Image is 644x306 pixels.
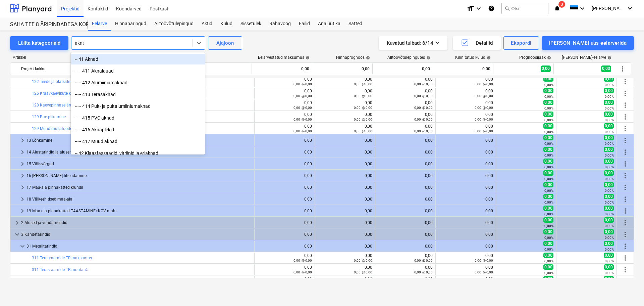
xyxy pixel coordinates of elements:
[438,124,493,133] div: 0,00
[543,88,553,93] span: 0,00
[257,265,312,274] div: 0,00
[26,147,252,158] div: 14 Alustarindid ja aluse tugevdamine
[295,17,314,31] div: Failid
[88,17,111,31] div: Eelarve
[438,244,493,249] div: 0,00
[475,4,483,12] i: keyboard_arrow_down
[26,170,252,181] div: 16 [PERSON_NAME] tihendamine
[438,220,493,225] div: 0,00
[378,244,433,249] div: 0,00
[344,17,366,31] div: Sätted
[111,17,150,31] a: Hinnapäringud
[32,126,100,131] a: 129 Muud mullatöödega seotud tööd
[257,100,312,110] div: 0,00
[18,195,26,203] span: keyboard_arrow_right
[354,259,372,262] small: 0,00 @ 0,00
[10,55,252,60] div: Artikkel
[543,100,553,105] span: 0,00
[257,197,312,202] div: 0,00
[318,253,372,263] div: 0,00
[318,124,372,133] div: 0,00
[475,82,493,86] small: 0,00 @ 0,00
[605,271,614,275] small: 0,00%
[605,236,614,239] small: 0,00%
[578,4,586,12] i: keyboard_arrow_down
[605,248,614,251] small: 0,00%
[378,150,433,155] div: 0,00
[293,82,312,86] small: 0,00 @ 0,00
[71,101,205,112] div: -- -- 414 Puit- ja puitalumiiniumaknad
[438,162,493,166] div: 0,00
[475,94,493,98] small: 0,00 @ 0,00
[318,173,372,178] div: 0,00
[504,6,510,11] span: search
[71,136,205,147] div: -- -- 417 Muud aknad
[621,207,629,215] span: Rohkem tegevusi
[378,124,433,133] div: 0,00
[461,39,493,47] div: Detailid
[318,138,372,143] div: 0,00
[475,118,493,121] small: 0,00 @ 0,00
[543,170,553,176] span: 0,00
[605,212,614,216] small: 0,00%
[10,21,80,28] div: SAHA TEE 8 ÄRIPINDADEGA KORTERMAJA
[543,206,553,211] span: 0,00
[71,124,205,135] div: -- -- 416 Aknaplekid
[605,142,614,145] small: 0,00%
[378,100,433,110] div: 0,00
[318,232,372,237] div: 0,00
[543,135,553,140] span: 0,00
[314,17,344,31] a: Analüütika
[257,220,312,225] div: 0,00
[293,270,312,274] small: 0,00 @ 0,00
[71,89,205,100] div: -- -- 413 Terasaknad
[544,259,553,263] small: 0,00%
[378,265,433,274] div: 0,00
[604,194,614,199] span: 0,00
[387,39,439,47] div: Kuvatud tulbad : 6/14
[605,118,614,122] small: 0,00%
[619,65,627,73] span: Rohkem tegevusi
[18,207,26,215] span: keyboard_arrow_right
[604,100,614,105] span: 0,00
[601,65,611,72] span: 0,00
[485,56,491,60] span: help
[71,77,205,88] div: -- -- 412 Alumiiniumaknad
[604,253,614,258] span: 0,00
[605,201,614,204] small: 0,00%
[293,129,312,133] small: 0,00 @ 0,00
[544,106,553,110] small: 0,00%
[236,17,265,31] a: Sissetulek
[414,94,433,98] small: 0,00 @ 0,00
[621,78,629,86] span: Rohkem tegevusi
[354,270,372,274] small: 0,00 @ 0,00
[18,136,26,144] span: keyboard_arrow_right
[604,241,614,246] span: 0,00
[438,265,493,274] div: 0,00
[150,17,198,31] a: Alltöövõtulepingud
[436,63,490,74] div: 0,00
[198,17,216,31] div: Aktid
[544,271,553,275] small: 0,00%
[257,253,312,263] div: 0,00
[71,54,205,64] div: -- 41 Aknad
[18,148,26,156] span: keyboard_arrow_right
[318,244,372,249] div: 0,00
[606,56,611,60] span: help
[216,17,236,31] a: Kulud
[544,95,553,98] small: 0,00%
[604,88,614,93] span: 0,00
[257,209,312,213] div: 0,00
[32,79,90,84] a: 122 Teede ja platside kaevetööd
[378,112,433,122] div: 0,00
[438,138,493,143] div: 0,00
[257,77,312,86] div: 0,00
[544,165,553,169] small: 0,00%
[604,264,614,270] span: 0,00
[26,194,252,205] div: 18 Väikeehitised maa-alal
